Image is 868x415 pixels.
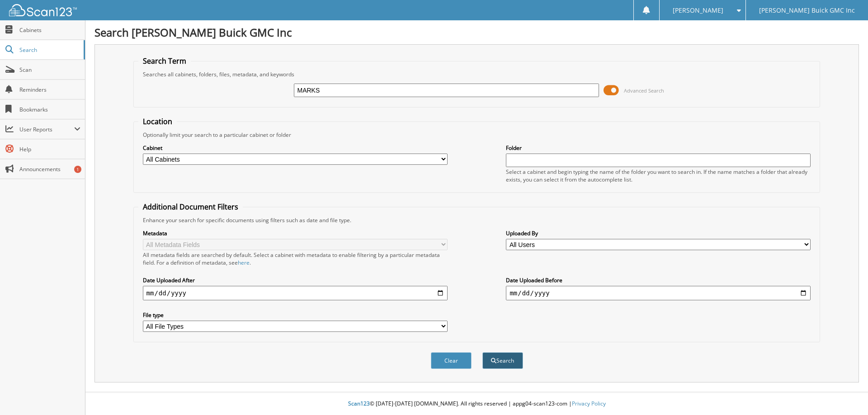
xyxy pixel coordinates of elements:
[624,87,664,94] span: Advanced Search
[431,352,472,369] button: Clear
[85,393,868,415] div: © [DATE]-[DATE] [DOMAIN_NAME]. All rights reserved | appg04-scan123-com |
[19,86,80,93] span: Reminders
[74,166,81,173] div: 1
[673,8,723,13] span: [PERSON_NAME]
[19,66,80,74] span: Scan
[9,4,77,16] img: scan123-logo-white.svg
[143,229,448,237] label: Metadata
[19,165,80,173] span: Announcements
[143,144,448,152] label: Cabinet
[19,106,80,113] span: Bookmarks
[759,8,855,13] span: [PERSON_NAME] Buick GMC Inc
[506,276,811,284] label: Date Uploaded Before
[143,251,448,266] div: All metadata fields are searched by default. Select a cabinet with metadata to enable filtering b...
[19,126,74,133] span: User Reports
[138,216,816,224] div: Enhance your search for specific documents using filters such as date and file type.
[506,286,811,300] input: end
[138,202,243,212] legend: Additional Document Filters
[506,229,811,237] label: Uploaded By
[143,276,448,284] label: Date Uploaded After
[138,117,177,126] legend: Location
[238,259,250,266] a: here
[19,145,80,153] span: Help
[348,400,370,407] span: Scan123
[143,311,448,319] label: File type
[482,352,523,369] button: Search
[506,168,811,183] div: Select a cabinet and begin typing the name of the folder you want to search in. If the name match...
[138,131,816,139] div: Optionally limit your search to a particular cabinet or folder
[572,400,606,407] a: Privacy Policy
[94,25,859,40] h1: Search [PERSON_NAME] Buick GMC Inc
[19,46,79,54] span: Search
[19,26,80,34] span: Cabinets
[506,144,811,152] label: Folder
[138,70,816,78] div: Searches all cabinets, folders, files, metadata, and keywords
[143,286,448,300] input: start
[138,56,191,66] legend: Search Term
[823,372,868,415] iframe: Chat Widget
